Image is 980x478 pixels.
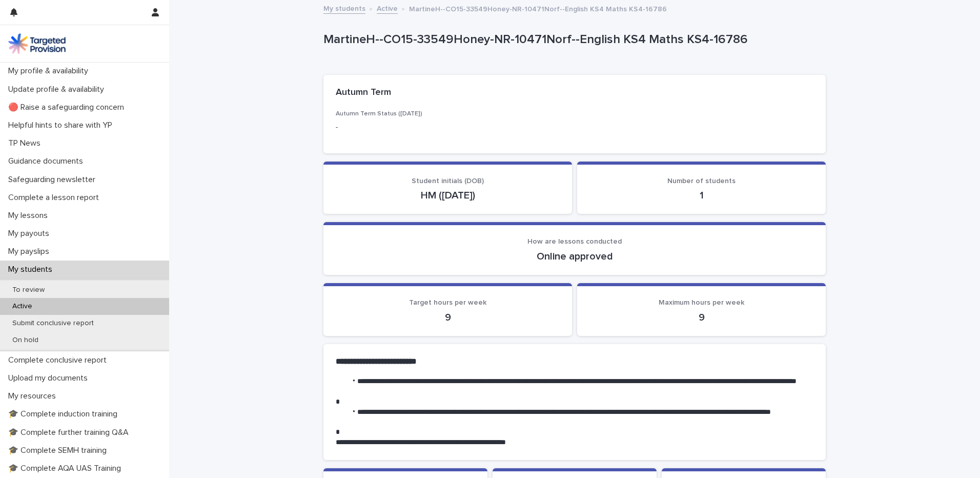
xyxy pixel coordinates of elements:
p: Upload my documents [4,373,96,383]
a: My students [323,2,365,14]
p: 1 [589,189,813,202]
p: Update profile & availability [4,85,112,94]
p: My profile & availability [4,66,96,76]
p: 🔴 Raise a safeguarding concern [4,103,132,112]
span: Number of students [667,177,736,185]
p: Safeguarding newsletter [4,175,104,185]
span: How are lessons conducted [527,238,622,245]
img: M5nRWzHhSzIhMunXDL62 [8,33,66,54]
h2: Autumn Term [336,87,391,98]
p: 🎓 Complete AQA UAS Training [4,464,129,473]
p: On hold [4,336,47,345]
p: 🎓 Complete induction training [4,409,126,419]
p: My resources [4,391,64,401]
p: Active [4,302,40,311]
p: Complete a lesson report [4,193,107,203]
p: Submit conclusive report [4,319,102,328]
p: 🎓 Complete further training Q&A [4,428,137,437]
p: MartineH--CO15-33549Honey-NR-10471Norf--English KS4 Maths KS4-16786 [409,3,667,14]
p: HM ([DATE]) [336,189,560,202]
p: TP News [4,138,49,148]
p: 9 [589,311,813,324]
span: Maximum hours per week [659,299,744,306]
p: 9 [336,311,560,324]
p: Helpful hints to share with YP [4,121,120,130]
p: My payouts [4,229,57,238]
a: Active [377,2,398,14]
p: MartineH--CO15-33549Honey-NR-10471Norf--English KS4 Maths KS4-16786 [323,32,822,47]
p: My lessons [4,211,56,221]
p: - [336,122,487,133]
p: Online approved [336,250,813,263]
p: My students [4,265,60,274]
p: 🎓 Complete SEMH training [4,446,115,455]
p: My payslips [4,247,57,256]
p: To review [4,286,53,294]
p: Guidance documents [4,156,91,166]
span: Student initials (DOB) [412,177,484,185]
span: Autumn Term Status ([DATE]) [336,111,422,117]
p: Complete conclusive report [4,355,115,365]
span: Target hours per week [409,299,486,306]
